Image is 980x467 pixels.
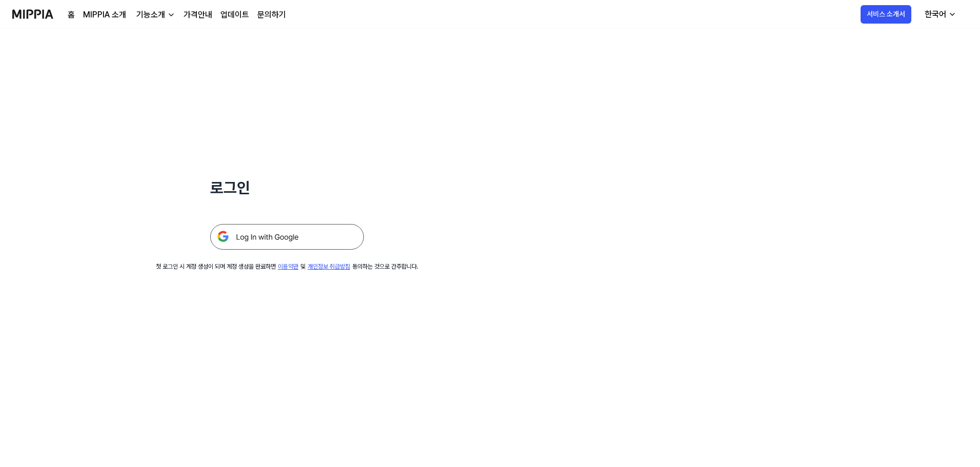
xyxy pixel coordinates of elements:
img: 구글 로그인 버튼 [210,224,364,250]
a: 홈 [68,9,75,21]
a: 문의하기 [257,9,286,21]
img: down [167,11,175,19]
a: 개인정보 취급방침 [308,263,350,270]
button: 기능소개 [134,9,175,21]
a: 업데이트 [220,9,249,21]
a: MIPPIA 소개 [83,9,126,21]
a: 이용약관 [278,263,298,270]
div: 첫 로그인 시 계정 생성이 되며 계정 생성을 완료하면 및 동의하는 것으로 간주합니다. [156,262,418,271]
button: 한국어 [916,4,963,25]
div: 한국어 [923,8,948,21]
button: 서비스 소개서 [861,5,911,24]
a: 가격안내 [183,9,212,21]
h1: 로그인 [210,176,364,199]
div: 기능소개 [134,9,167,21]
